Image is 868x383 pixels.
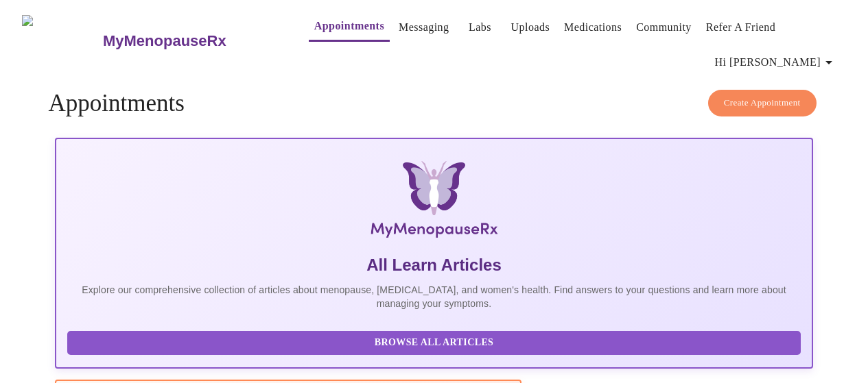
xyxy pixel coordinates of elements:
a: Messaging [399,18,449,37]
a: Browse All Articles [67,336,804,347]
h5: All Learn Articles [67,254,800,276]
button: Browse All Articles [67,331,800,355]
button: Messaging [393,14,454,41]
button: Refer a Friend [701,14,782,41]
img: MyMenopauseRx Logo [181,161,686,243]
a: MyMenopauseRx [101,17,281,65]
button: Medications [559,14,627,41]
a: Appointments [314,16,384,36]
a: Community [636,18,692,37]
button: Community [631,14,697,41]
img: MyMenopauseRx Logo [22,15,101,66]
a: Labs [469,18,491,37]
a: Refer a Friend [706,18,776,37]
span: Hi [PERSON_NAME] [715,53,837,72]
button: Appointments [309,12,390,42]
h3: MyMenopauseRx [103,32,226,50]
p: Explore our comprehensive collection of articles about menopause, [MEDICAL_DATA], and women's hea... [67,283,800,310]
h4: Appointments [48,90,819,117]
button: Hi [PERSON_NAME] [709,49,843,76]
span: Browse All Articles [81,334,786,351]
button: Labs [458,14,502,41]
button: Uploads [506,14,556,41]
button: Create Appointment [708,90,817,116]
a: Medications [564,18,622,37]
a: Uploads [511,18,550,37]
span: Create Appointment [724,95,801,111]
